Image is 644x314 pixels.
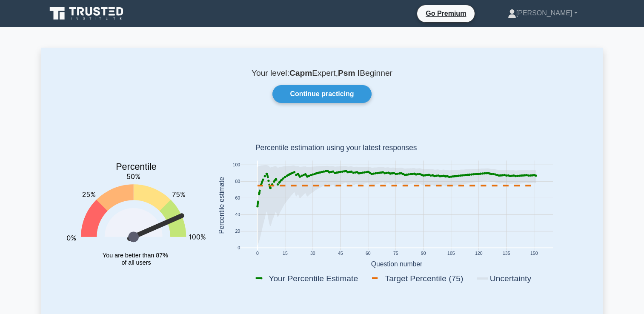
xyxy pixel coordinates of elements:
[475,251,483,256] text: 120
[235,179,240,184] text: 80
[503,251,510,256] text: 135
[62,68,583,78] p: Your level: Expert, Beginner
[530,251,538,256] text: 150
[393,251,398,256] text: 75
[235,229,240,234] text: 20
[283,251,288,256] text: 15
[121,259,151,266] tspan: of all users
[487,5,598,22] a: [PERSON_NAME]
[103,252,168,259] tspan: You are better than 87%
[235,212,240,217] text: 40
[232,163,240,167] text: 100
[421,8,471,19] a: Go Premium
[289,69,312,77] b: Capm
[338,251,343,256] text: 45
[255,144,417,152] text: Percentile estimation using your latest responses
[218,177,225,234] text: Percentile estimate
[366,251,371,256] text: 60
[338,69,360,77] b: Psm I
[116,162,157,172] text: Percentile
[447,251,455,256] text: 105
[272,85,371,103] a: Continue practicing
[371,260,422,268] text: Question number
[310,251,315,256] text: 30
[235,196,240,200] text: 60
[238,246,240,251] text: 0
[256,251,258,256] text: 0
[421,251,426,256] text: 90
